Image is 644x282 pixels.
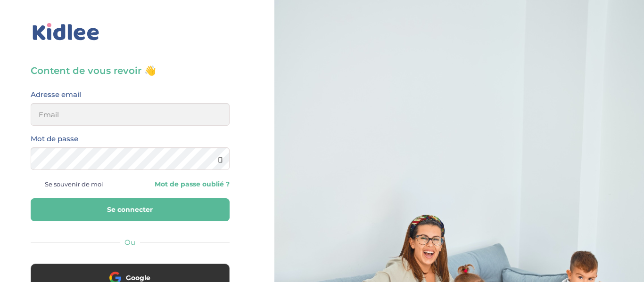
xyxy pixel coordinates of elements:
[31,133,78,145] label: Mot de passe
[124,238,135,247] span: Ou
[31,89,81,101] label: Adresse email
[31,64,230,77] h3: Content de vous revoir 👋
[31,198,230,221] button: Se connecter
[31,21,101,43] img: logo_kidlee_bleu
[137,180,230,189] a: Mot de passe oublié ?
[31,103,230,126] input: Email
[45,178,103,190] span: Se souvenir de moi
